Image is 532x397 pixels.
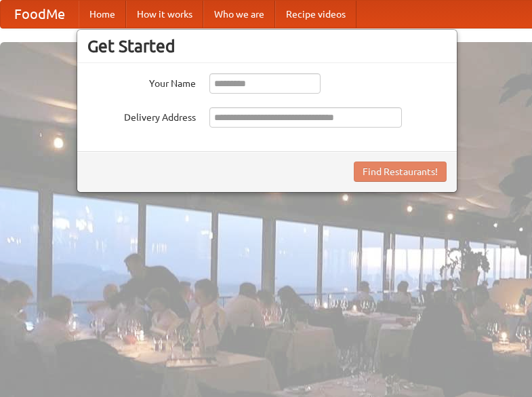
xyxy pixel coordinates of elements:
[87,36,447,56] h3: Get Started
[1,1,79,28] a: FoodMe
[87,107,196,124] label: Delivery Address
[126,1,203,28] a: How it works
[87,73,196,90] label: Your Name
[275,1,356,28] a: Recipe videos
[203,1,275,28] a: Who we are
[79,1,126,28] a: Home
[354,162,447,182] button: Find Restaurants!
